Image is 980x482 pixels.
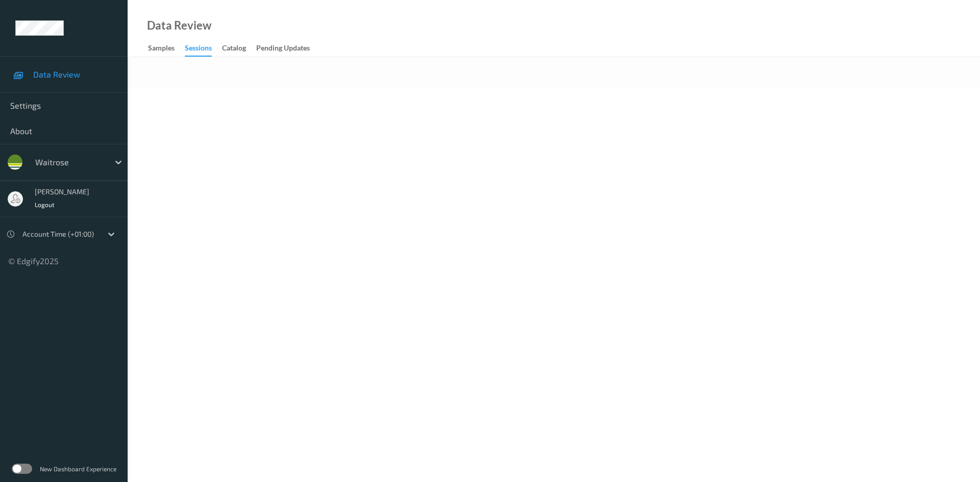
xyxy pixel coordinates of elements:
[222,41,256,56] a: Catalog
[222,43,246,56] div: Catalog
[148,43,175,56] div: Samples
[185,41,222,57] a: Sessions
[256,41,320,56] a: Pending Updates
[148,41,185,56] a: Samples
[256,43,310,56] div: Pending Updates
[185,43,212,57] div: Sessions
[147,20,211,31] div: Data Review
